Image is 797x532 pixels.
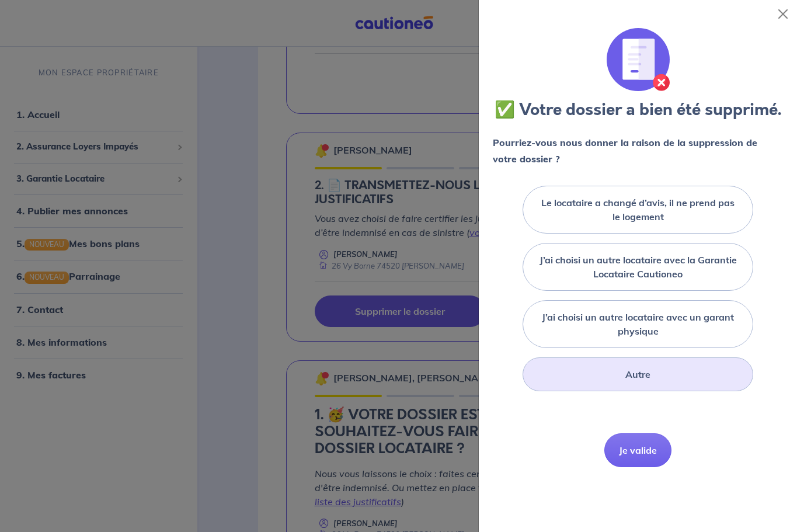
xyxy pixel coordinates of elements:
[537,253,738,281] label: J’ai choisi un autre locataire avec la Garantie Locataire Cautioneo
[537,310,738,338] label: J’ai choisi un autre locataire avec un garant physique
[537,196,738,224] label: Le locataire a changé d’avis, il ne prend pas le logement
[625,367,650,381] label: Autre
[495,100,781,120] h3: ✅ Votre dossier a bien été supprimé.
[774,5,792,23] button: Close
[607,28,670,91] img: illu_annulation_contrat.svg
[493,137,757,165] strong: Pourriez-vous nous donner la raison de la suppression de votre dossier ?
[604,433,671,467] button: Je valide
